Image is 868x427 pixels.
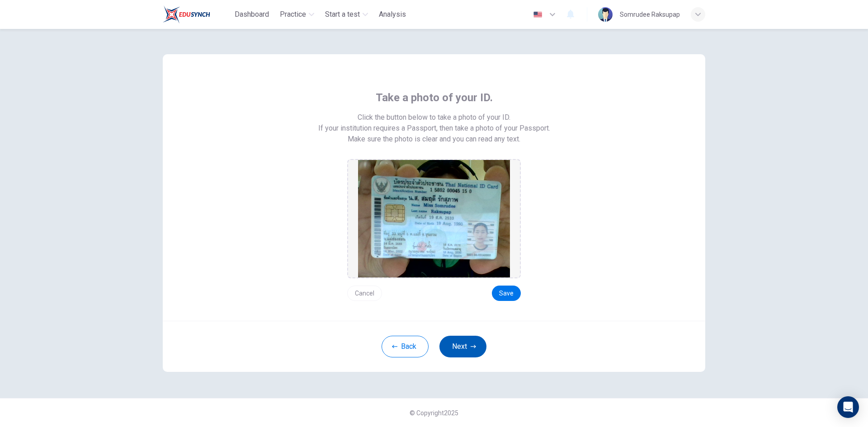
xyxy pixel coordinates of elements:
[347,286,382,301] button: Cancel
[620,9,680,20] div: Somrudee Raksupap
[163,5,231,23] a: Train Test logo
[492,286,521,301] button: Save
[375,6,410,23] button: Analysis
[410,409,458,417] span: © Copyright 2025
[163,5,210,23] img: Train Test logo
[235,9,269,20] span: Dashboard
[837,396,859,418] div: Open Intercom Messenger
[321,6,372,23] button: Start a test
[532,11,543,18] img: en
[318,112,550,134] span: Click the button below to take a photo of your ID. If your institution requires a Passport, then ...
[358,160,510,277] img: preview screemshot
[280,9,306,20] span: Practice
[379,9,406,20] span: Analysis
[598,7,613,22] img: Profile picture
[348,134,520,145] span: Make sure the photo is clear and you can read any text.
[231,6,273,23] button: Dashboard
[376,90,493,105] span: Take a photo of your ID.
[439,336,486,357] button: Next
[325,9,360,20] span: Start a test
[276,6,318,23] button: Practice
[382,336,429,357] button: Back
